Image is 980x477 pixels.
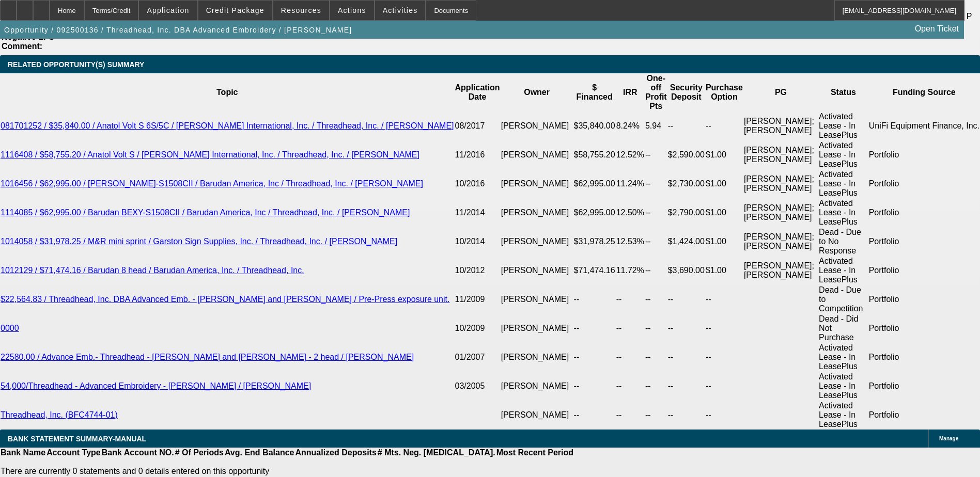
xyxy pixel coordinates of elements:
[743,112,818,140] td: [PERSON_NAME]; [PERSON_NAME]
[4,26,352,34] span: Opportunity / 092500136 / Threadhead, Inc. DBA Advanced Embroidery / [PERSON_NAME]
[705,285,743,314] td: --
[667,140,705,169] td: $2,590.00
[667,256,705,285] td: $3,690.00
[868,169,980,198] td: Portfolio
[573,256,616,285] td: $71,474.16
[868,112,980,140] td: UniFi Equipment Finance, Inc.
[224,448,295,458] th: Avg. End Balance
[455,169,501,198] td: 10/2016
[743,198,818,227] td: [PERSON_NAME]; [PERSON_NAME]
[455,256,501,285] td: 10/2012
[645,73,667,112] th: One-off Profit Pts
[455,198,501,227] td: 11/2014
[616,314,645,343] td: --
[501,140,573,169] td: [PERSON_NAME]
[868,343,980,372] td: Portfolio
[868,227,980,256] td: Portfolio
[743,169,818,198] td: [PERSON_NAME]; [PERSON_NAME]
[667,112,705,140] td: --
[939,436,958,441] span: Manage
[1,237,397,246] a: 1014058 / $31,978.25 / M&R mini sprint / Garston Sign Supplies, Inc. / Threadhead, Inc. / [PERSON...
[667,198,705,227] td: $2,790.00
[818,198,868,227] td: Activated Lease - In LeasePlus
[705,372,743,401] td: --
[616,401,645,430] td: --
[501,198,573,227] td: [PERSON_NAME]
[667,401,705,430] td: --
[868,73,980,112] th: Funding Source
[868,140,980,169] td: Portfolio
[705,73,743,112] th: Purchase Option
[616,140,645,169] td: 12.52%
[705,169,743,198] td: $1.00
[645,112,667,140] td: 5.94
[818,73,868,112] th: Status
[1,150,419,159] a: 1116408 / $58,755.20 / Anatol Volt S / [PERSON_NAME] International, Inc. / Threadhead, Inc. / [PE...
[1,467,573,476] p: There are currently 0 statements and 0 details entered on this opportunity
[705,314,743,343] td: --
[1,353,414,361] a: 22580.00 / Advance Emb.- Threadhead - [PERSON_NAME] and [PERSON_NAME] - 2 head / [PERSON_NAME]
[501,401,573,430] td: [PERSON_NAME]
[667,73,705,112] th: Security Deposit
[667,372,705,401] td: --
[645,401,667,430] td: --
[705,401,743,430] td: --
[175,448,224,458] th: # Of Periods
[455,140,501,169] td: 11/2016
[573,140,616,169] td: $58,755.20
[645,314,667,343] td: --
[455,112,501,140] td: 08/2017
[573,372,616,401] td: --
[667,314,705,343] td: --
[645,256,667,285] td: --
[868,198,980,227] td: Portfolio
[818,256,868,285] td: Activated Lease - In LeasePlus
[616,285,645,314] td: --
[868,401,980,430] td: Portfolio
[743,73,818,112] th: PG
[1,324,19,332] a: 0000
[868,372,980,401] td: Portfolio
[573,227,616,256] td: $31,978.25
[338,6,366,14] span: Actions
[573,401,616,430] td: --
[818,140,868,169] td: Activated Lease - In LeasePlus
[868,256,980,285] td: Portfolio
[455,343,501,372] td: 01/2007
[573,343,616,372] td: --
[501,73,573,112] th: Owner
[818,285,868,314] td: Dead - Due to Competition
[573,112,616,140] td: $35,840.00
[1,121,454,130] a: 081701252 / $35,840.00 / Anatol Volt S 6S/5C / [PERSON_NAME] International, Inc. / Threadhead, In...
[383,6,418,14] span: Activities
[573,314,616,343] td: --
[743,140,818,169] td: [PERSON_NAME]; [PERSON_NAME]
[573,73,616,112] th: $ Financed
[330,1,374,20] button: Actions
[273,1,329,20] button: Resources
[645,372,667,401] td: --
[573,198,616,227] td: $62,995.00
[645,227,667,256] td: --
[8,60,144,69] span: RELATED OPPORTUNITY(S) SUMMARY
[501,112,573,140] td: [PERSON_NAME]
[667,227,705,256] td: $1,424.00
[1,266,304,275] a: 1012129 / $71,474.16 / Barudan 8 head / Barudan America, Inc. / Threadhead, Inc.
[496,448,574,458] th: Most Recent Period
[616,73,645,112] th: IRR
[1,410,118,419] a: Threadhead, Inc. (BFC4744-01)
[868,314,980,343] td: Portfolio
[281,6,321,14] span: Resources
[573,169,616,198] td: $62,995.00
[645,169,667,198] td: --
[455,285,501,314] td: 11/2009
[616,372,645,401] td: --
[911,20,963,38] a: Open Ticket
[198,1,272,20] button: Credit Package
[818,227,868,256] td: Dead - Due to No Response
[616,227,645,256] td: 12.53%
[375,1,426,20] button: Activities
[455,227,501,256] td: 10/2014
[667,285,705,314] td: --
[645,343,667,372] td: --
